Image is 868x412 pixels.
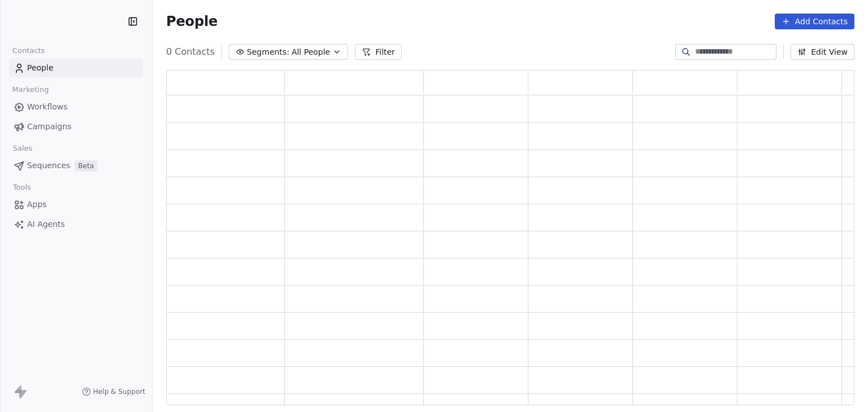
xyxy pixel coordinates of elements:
a: People [9,59,143,77]
span: Sequences [27,160,70,172]
a: Campaigns [9,117,143,136]
span: All People [292,46,330,58]
button: Filter [355,44,402,60]
span: Apps [27,199,47,211]
a: Workflows [9,98,143,116]
span: Marketing [7,81,54,98]
span: People [166,13,218,30]
span: Tools [8,179,36,196]
span: Campaigns [27,121,71,133]
span: AI Agents [27,218,65,230]
a: Help & Support [82,387,145,396]
a: SequencesBeta [9,156,143,175]
a: Apps [9,195,143,214]
a: AI Agents [9,215,143,234]
span: Help & Support [93,387,145,396]
span: Segments: [247,46,289,58]
button: Edit View [791,44,854,60]
button: Add Contacts [775,14,854,29]
span: Contacts [7,42,50,59]
span: Workflows [27,101,68,113]
span: People [27,62,54,74]
span: Beta [75,160,97,172]
span: 0 Contacts [166,45,215,59]
span: Sales [8,140,37,157]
